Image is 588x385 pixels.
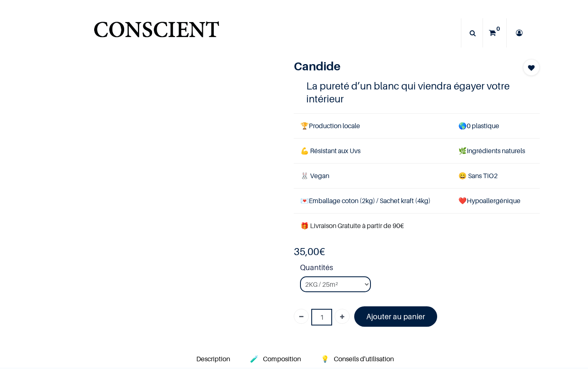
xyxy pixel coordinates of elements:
[92,17,221,50] img: Conscient
[458,122,467,130] span: 🌎
[452,163,540,188] td: ans TiO2
[294,113,452,138] td: Production locale
[528,63,535,73] span: Add to wishlist
[263,355,301,363] span: Composition
[300,262,540,276] strong: Quantités
[458,147,467,155] span: 🌿
[300,221,404,230] font: 🎁 Livraison Gratuite à partir de 90€
[294,246,325,258] b: €
[458,171,472,180] span: 😄 S
[300,196,309,205] span: 💌
[294,246,319,258] span: 35,00
[294,59,503,73] h1: Candide
[452,138,540,163] td: Ingrédients naturels
[300,171,329,180] span: 🐰 Vegan
[354,306,437,327] a: Ajouter au panier
[250,355,258,363] span: 🧪
[92,17,221,50] a: Logo of Conscient
[452,113,540,138] td: 0 plastique
[306,79,528,105] h4: La pureté d’un blanc qui viendra égayer votre intérieur
[494,25,502,33] sup: 0
[321,355,329,363] span: 💡
[523,59,540,76] button: Add to wishlist
[294,189,452,214] td: Emballage coton (2kg) / Sachet kraft (4kg)
[196,355,230,363] span: Description
[300,122,309,130] span: 🏆
[483,18,506,47] a: 0
[334,355,394,363] span: Conseils d'utilisation
[366,312,425,321] font: Ajouter au panier
[452,189,540,214] td: ❤️Hypoallergénique
[335,309,350,324] a: Ajouter
[294,309,309,324] a: Supprimer
[300,147,360,155] span: 💪 Résistant aux Uvs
